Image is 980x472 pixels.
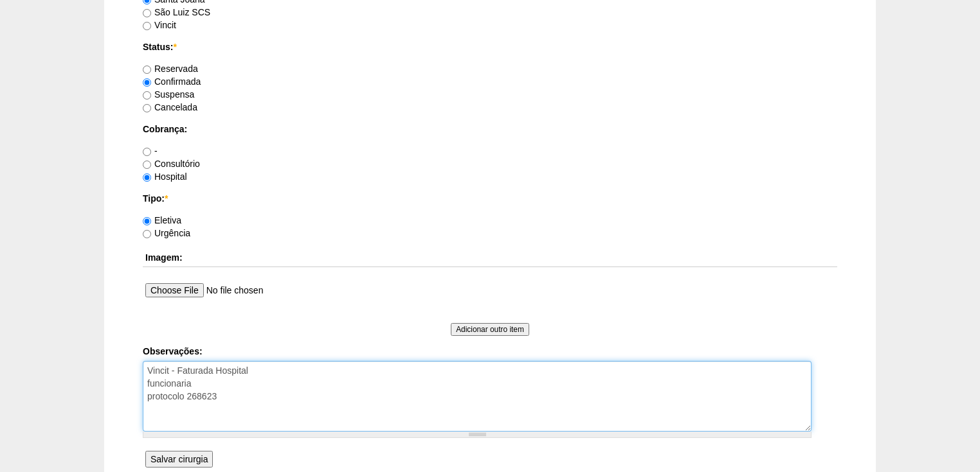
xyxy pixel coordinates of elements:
input: Cancelada [143,104,151,112]
span: Este campo é obrigatório. [165,193,168,204]
label: Urgência [143,228,190,238]
label: Confirmada [143,76,201,87]
input: Confirmada [143,78,151,87]
label: Cancelada [143,102,197,112]
label: Vincit [143,20,176,30]
label: Eletiva [143,215,181,225]
input: Eletiva [143,217,151,225]
label: - [143,146,158,156]
input: - [143,148,151,156]
input: Adicionar outro item [451,323,529,336]
th: Imagem: [143,249,837,267]
input: Suspensa [143,91,151,100]
input: Vincit [143,22,151,30]
input: Urgência [143,230,151,238]
label: Cobrança: [143,123,837,135]
label: Consultório [143,159,200,169]
label: Hospital [143,171,187,182]
label: Observações: [143,345,837,358]
label: Suspensa [143,89,194,100]
label: Status: [143,40,837,53]
input: São Luiz SCS [143,9,151,17]
input: Salvar cirurgia [145,451,213,468]
span: Este campo é obrigatório. [173,42,176,52]
input: Consultório [143,161,151,169]
input: Hospital [143,173,151,182]
label: Tipo: [143,192,837,205]
label: Reservada [143,64,198,74]
label: São Luiz SCS [143,7,210,17]
input: Reservada [143,66,151,74]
